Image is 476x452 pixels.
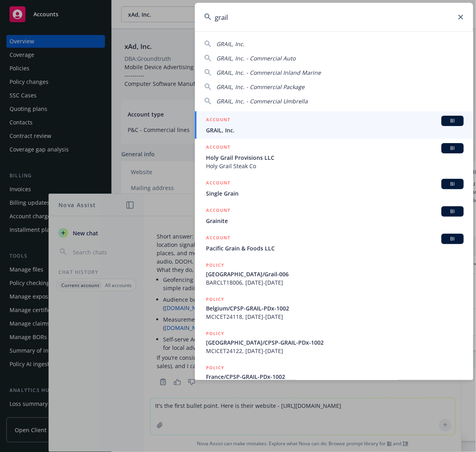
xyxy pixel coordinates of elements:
[206,270,464,278] span: [GEOGRAPHIC_DATA]/Grail-006
[195,291,473,325] a: POLICYBelgium/CPSP-GRAIL-PDx-1002MCICET24118, [DATE]-[DATE]
[445,208,460,215] span: BI
[206,338,464,347] span: [GEOGRAPHIC_DATA]/CPSP-GRAIL-PDx-1002
[206,179,230,188] h5: ACCOUNT
[195,257,473,291] a: POLICY[GEOGRAPHIC_DATA]/Grail-006BARCLT18006, [DATE]-[DATE]
[206,347,464,355] span: MCICET24122, [DATE]-[DATE]
[206,126,464,134] span: GRAIL, Inc.
[206,312,464,321] span: MCICET24118, [DATE]-[DATE]
[195,139,473,175] a: ACCOUNTBIHoly Grail Provisions LLCHoly Grail Steak Co
[445,235,460,242] span: BI
[206,162,464,170] span: Holy Grail Steak Co
[195,111,473,139] a: ACCOUNTBIGRAIL, Inc.
[216,54,295,62] span: GRAIL, Inc. - Commercial Auto
[206,304,464,312] span: Belgium/CPSP-GRAIL-PDx-1002
[445,180,460,188] span: BI
[206,261,224,269] h5: POLICY
[206,153,464,162] span: Holy Grail Provisions LLC
[445,145,460,152] span: BI
[206,143,230,153] h5: ACCOUNT
[216,83,305,91] span: GRAIL, Inc. - Commercial Package
[216,40,245,48] span: GRAIL, Inc.
[216,69,321,76] span: GRAIL, Inc. - Commercial Inland Marine
[206,244,464,252] span: Pacific Grain & Foods LLC
[206,234,230,243] h5: ACCOUNT
[206,189,464,198] span: Single Grain
[206,330,224,338] h5: POLICY
[195,359,473,394] a: POLICYFrance/CPSP-GRAIL-PDx-1002
[206,206,230,216] h5: ACCOUNT
[206,116,230,125] h5: ACCOUNT
[195,229,473,257] a: ACCOUNTBIPacific Grain & Foods LLC
[195,3,473,31] input: Search...
[216,97,308,105] span: GRAIL, Inc. - Commercial Umbrella
[206,295,224,303] h5: POLICY
[195,175,473,202] a: ACCOUNTBISingle Grain
[206,217,464,225] span: Grainite
[195,325,473,359] a: POLICY[GEOGRAPHIC_DATA]/CPSP-GRAIL-PDx-1002MCICET24122, [DATE]-[DATE]
[206,364,224,372] h5: POLICY
[206,278,464,287] span: BARCLT18006, [DATE]-[DATE]
[195,202,473,229] a: ACCOUNTBIGrainite
[445,117,460,124] span: BI
[206,372,464,381] span: France/CPSP-GRAIL-PDx-1002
